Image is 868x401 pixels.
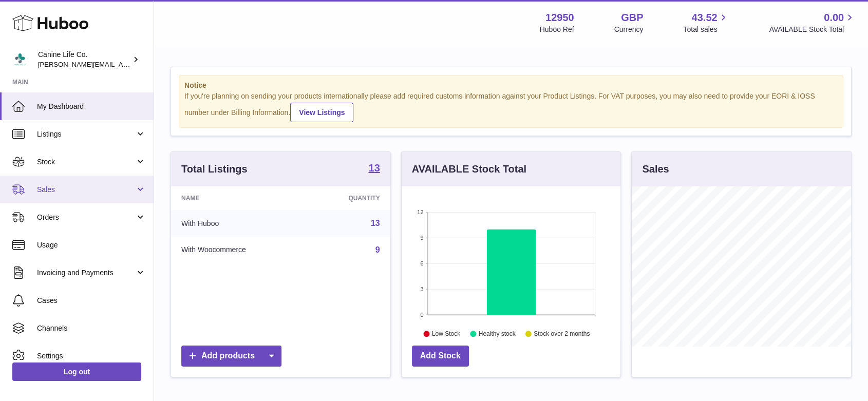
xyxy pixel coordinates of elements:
[417,209,423,215] text: 12
[545,11,574,25] strong: 12950
[412,346,469,367] a: Add Stock
[412,162,526,176] h3: AVAILABLE Stock Total
[307,186,390,210] th: Quantity
[614,25,644,34] div: Currency
[420,286,423,292] text: 3
[38,60,206,68] span: [PERSON_NAME][EMAIL_ADDRESS][DOMAIN_NAME]
[683,25,729,34] span: Total sales
[290,103,353,122] a: View Listings
[540,25,574,34] div: Huboo Ref
[420,235,423,241] text: 9
[37,296,146,305] span: Cases
[37,157,135,167] span: Stock
[368,163,380,175] a: 13
[171,186,307,210] th: Name
[12,52,28,67] img: kevin@clsgltd.co.uk
[534,330,590,337] text: Stock over 2 months
[432,330,461,337] text: Low Stock
[420,260,423,266] text: 6
[375,245,380,254] a: 9
[368,163,380,173] strong: 13
[184,91,838,122] div: If you're planning on sending your products internationally please add required customs informati...
[37,268,135,278] span: Invoicing and Payments
[683,11,729,34] a: 43.52 Total sales
[181,346,281,367] a: Add products
[691,11,717,25] span: 43.52
[171,237,307,263] td: With Woocommerce
[181,162,248,176] h3: Total Listings
[769,11,856,34] a: 0.00 AVAILABLE Stock Total
[824,11,844,25] span: 0.00
[37,102,146,111] span: My Dashboard
[769,25,856,34] span: AVAILABLE Stock Total
[621,11,643,25] strong: GBP
[642,162,669,176] h3: Sales
[37,351,146,361] span: Settings
[184,81,838,90] strong: Notice
[12,362,141,381] a: Log out
[37,185,135,195] span: Sales
[37,240,146,250] span: Usage
[37,213,135,222] span: Orders
[371,219,380,227] a: 13
[420,312,423,318] text: 0
[37,129,135,139] span: Listings
[37,323,146,333] span: Channels
[479,330,516,337] text: Healthy stock
[171,210,307,237] td: With Huboo
[38,50,130,69] div: Canine Life Co.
